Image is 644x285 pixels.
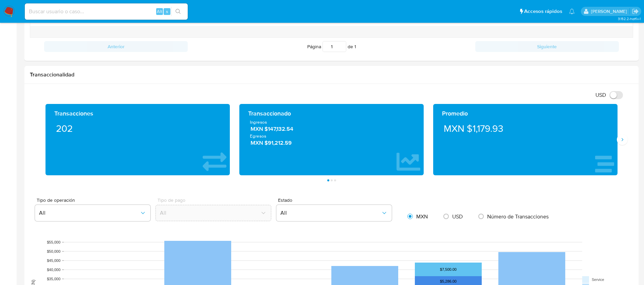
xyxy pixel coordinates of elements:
span: 3.152.2-hotfix-1 [618,16,641,21]
button: search-icon [171,7,185,16]
span: Accesos rápidos [524,8,562,15]
span: Alt [157,8,162,15]
input: Buscar usuario o caso... [25,7,188,16]
span: Página de [307,41,356,52]
a: Salir [632,8,639,15]
span: s [166,8,168,15]
p: alicia.aldreteperez@mercadolibre.com.mx [591,8,629,15]
button: Anterior [44,41,188,52]
span: 1 [354,43,356,50]
button: Siguiente [475,41,619,52]
a: Notificaciones [569,8,575,14]
h1: Transaccionalidad [30,71,633,78]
